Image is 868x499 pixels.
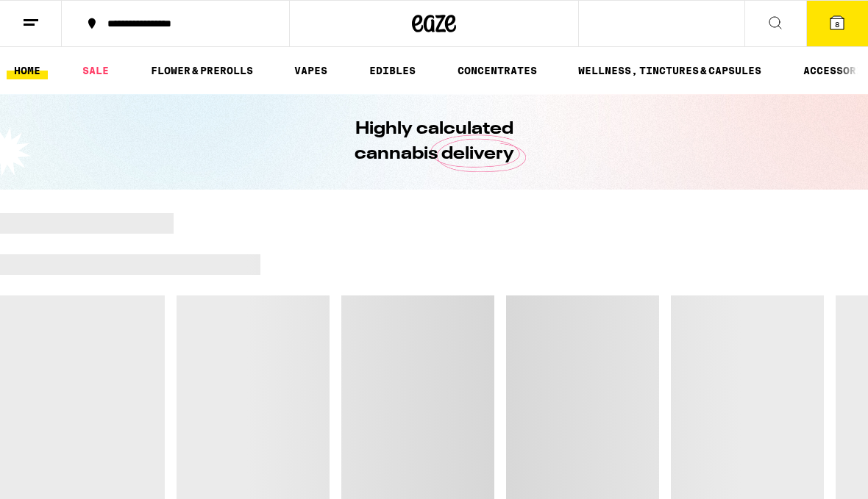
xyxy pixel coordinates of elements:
a: CONCENTRATES [450,62,544,79]
h1: Highly calculated cannabis delivery [313,117,555,167]
a: VAPES [287,62,335,79]
a: HOME [7,62,48,79]
a: SALE [75,62,116,79]
a: EDIBLES [362,62,423,79]
a: WELLNESS, TINCTURES & CAPSULES [571,62,769,79]
a: FLOWER & PREROLLS [143,62,260,79]
button: 8 [806,1,868,46]
span: 8 [835,20,839,29]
